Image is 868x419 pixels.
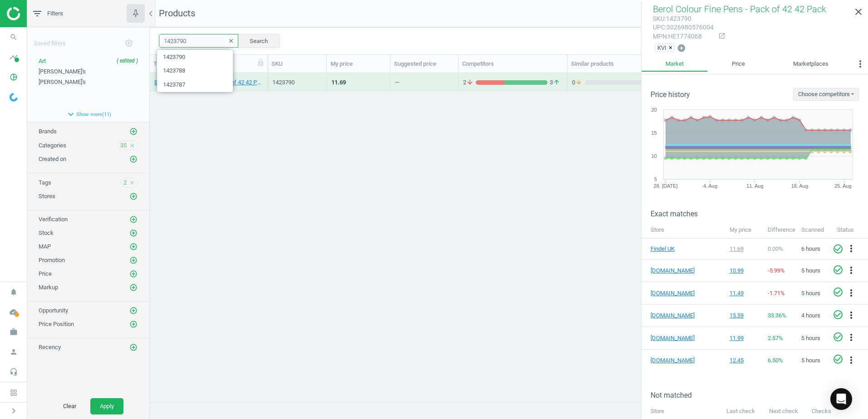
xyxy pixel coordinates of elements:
button: add_circle_outline [129,283,138,292]
span: Price Position [39,321,74,327]
text: 5 [654,176,657,182]
span: Promotion [39,257,65,263]
div: — [395,78,399,90]
span: 33.36 % [768,312,786,319]
span: Stores [39,193,55,200]
div: 11.99 [730,334,759,342]
span: × [669,44,672,51]
span: 1423788 [157,64,233,78]
button: clear [224,35,238,48]
i: notifications [5,283,22,301]
button: add_circle_outline [129,306,138,315]
button: more_vert [846,287,857,299]
span: Categories [39,142,66,149]
button: × [669,44,674,52]
button: add_circle_outline [129,192,138,201]
i: more_vert [846,265,857,276]
button: more_vert [846,355,857,366]
i: person [5,343,22,361]
th: Difference [763,221,797,239]
button: more_vert [846,243,857,255]
div: : 1423790 [653,15,714,23]
i: cloud_done [5,303,22,321]
i: chevron_left [145,8,156,19]
i: filter_list [32,8,43,19]
i: pie_chart_outlined [5,68,22,86]
i: add_circle_outline [129,343,138,351]
i: add_circle_outline [129,155,138,163]
i: close [853,6,864,17]
i: add_circle_outline [129,127,138,136]
span: 1423787 [157,78,233,92]
div: 10.99 [730,267,759,275]
div: 15.59 [730,312,759,320]
a: Market [641,56,708,72]
a: Marketplaces [769,56,853,72]
span: 2 [123,179,127,187]
span: Tags [39,179,51,186]
i: arrow_downward [466,78,473,87]
button: more_vert [853,56,868,74]
img: ajHJNr6hYgQAAAAASUVORK5CYII= [7,7,71,20]
button: add_circle_outline [129,229,138,238]
a: Findel UK [651,245,696,253]
span: 5 hours [801,267,820,274]
i: more_vert [846,243,857,254]
button: add_circle_outline [129,155,138,164]
i: add_circle_outline [129,270,138,278]
span: [PERSON_NAME]'s [39,78,86,85]
a: [DOMAIN_NAME] [651,312,696,320]
span: Opportunity [39,307,68,314]
button: Choose competitors [793,88,859,101]
i: add_circle_outline [129,320,138,328]
div: : HE1774068 [653,32,714,41]
i: add_circle_outline [129,192,138,200]
img: wGWNvw8QSZomAAAAABJRU5ErkJggg== [10,93,18,102]
button: add_circle_outline [129,242,138,251]
i: search [5,29,22,46]
tspan: 11. Aug [746,183,763,189]
span: Markup [39,284,58,291]
button: add_circle_outline [129,127,138,136]
h3: Not matched [651,391,868,400]
th: Scanned [797,221,833,239]
span: Berol Colour Fine Pens - Pack of 42 42 Pack [653,4,826,15]
button: more_vert [846,265,857,277]
span: MAP [39,243,51,250]
span: -5.99 % [768,267,785,274]
span: 5 hours [801,290,820,297]
span: 4 hours [801,312,820,319]
button: add_circle_outline [129,215,138,224]
span: Art [39,58,46,64]
span: -1.71 % [768,290,785,297]
div: 11.69 [331,78,346,87]
i: check_circle_outline [833,264,843,275]
text: 10 [651,153,657,159]
a: Berol Colour Fine Pens - Pack of 42 42 Pack [154,78,263,87]
button: more_vert [846,310,857,322]
i: chevron_right [8,405,19,416]
div: Competitors [462,60,563,68]
span: [PERSON_NAME]'s [39,68,86,75]
div: ( edited ) [117,57,138,65]
i: more_vert [846,310,857,321]
div: My price [330,60,386,68]
i: add_circle_outline [129,256,138,264]
i: clear [228,38,234,44]
span: Created on [39,156,66,162]
div: SKU [271,60,323,68]
button: expand_moreShow more(11) [27,107,149,122]
tspan: 25. Aug [834,183,851,189]
span: Brands [39,128,57,135]
span: 1423790 [157,50,233,64]
button: Search [237,34,280,48]
i: more_vert [846,287,857,298]
button: add_circle_outline [120,34,138,53]
i: arrow_downward [575,78,582,87]
span: 5 hours [801,335,820,341]
span: Products [159,8,195,19]
div: 11.69 [730,245,759,253]
i: timeline [5,49,22,66]
span: 2.57 % [768,335,783,341]
span: 35 [120,141,127,150]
